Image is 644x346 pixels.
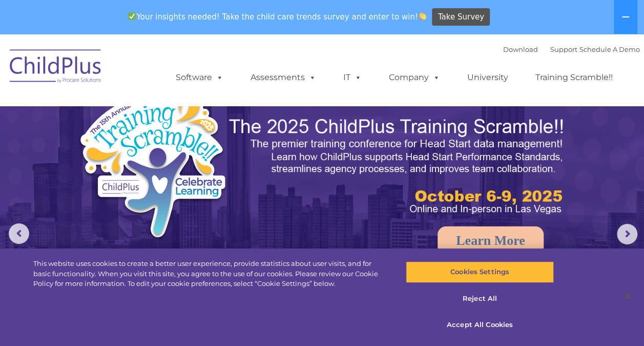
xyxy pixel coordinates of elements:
button: Reject All [406,288,554,310]
a: Assessments [240,67,326,88]
a: Training Scramble!! [525,67,623,88]
span: Your insights needed! Take the child care trends survey and enter to win! [124,7,431,27]
a: Support [550,45,577,53]
span: Take Survey [438,8,484,26]
a: Take Survey [432,8,490,26]
img: 👏 [419,12,426,20]
span: Last name [142,68,174,75]
div: This website uses cookies to create a better user experience, provide statistics about user visit... [33,259,386,289]
img: ✅ [128,12,136,20]
button: Close [616,285,639,307]
a: Schedule A Demo [579,45,640,53]
button: Cookies Settings [406,261,554,283]
img: ChildPlus by Procare Solutions [5,42,107,93]
a: Company [379,67,450,88]
a: Learn More [438,226,544,255]
a: IT [333,67,372,88]
button: Accept All Cookies [406,314,554,336]
span: Phone number [142,110,186,118]
a: Software [165,67,234,88]
a: Download [503,45,538,53]
a: University [457,67,518,88]
font: | [503,45,640,53]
